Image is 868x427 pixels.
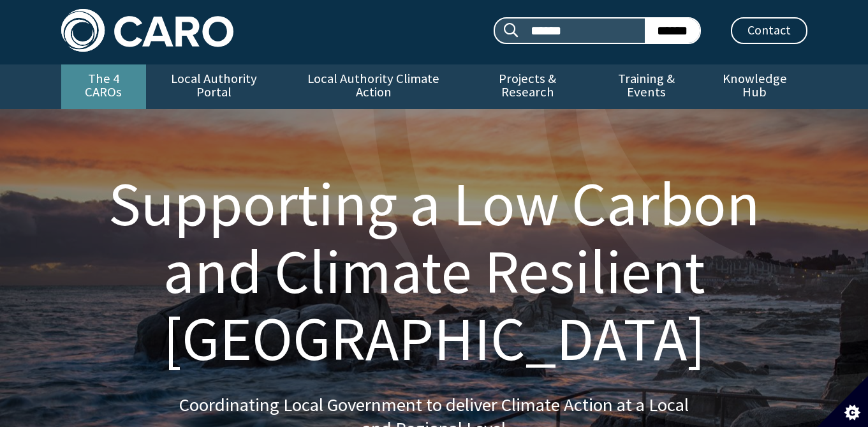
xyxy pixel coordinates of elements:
[146,64,283,109] a: Local Authority Portal
[464,64,591,109] a: Projects & Research
[591,64,702,109] a: Training & Events
[77,170,792,373] h1: Supporting a Low Carbon and Climate Resilient [GEOGRAPHIC_DATA]
[283,64,464,109] a: Local Authority Climate Action
[61,9,233,52] img: Caro logo
[61,64,146,109] a: The 4 CAROs
[629,3,865,145] iframe: To enrich screen reader interactions, please activate Accessibility in Grammarly extension settings
[817,376,868,427] button: Set cookie preferences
